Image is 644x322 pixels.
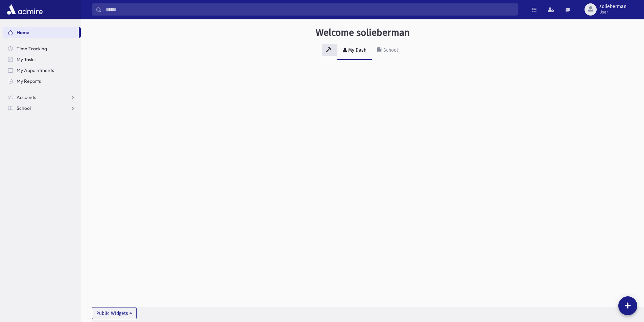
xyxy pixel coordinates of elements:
[316,27,410,39] h3: Welcome solieberman
[599,4,626,9] span: solieberman
[102,3,518,16] input: Search
[3,103,81,114] a: School
[3,43,81,54] a: Time Tracking
[3,27,79,38] a: Home
[3,65,81,76] a: My Appointments
[17,105,31,111] span: School
[372,41,403,60] a: School
[17,56,35,63] span: My Tasks
[17,78,41,84] span: My Reports
[17,67,54,73] span: My Appointments
[17,46,47,52] span: Time Tracking
[347,47,366,53] div: My Dash
[599,9,626,15] span: User
[3,92,81,103] a: Accounts
[92,307,137,319] button: Public Widgets
[3,76,81,86] a: My Reports
[382,47,398,53] div: School
[5,3,44,16] img: AdmirePro
[3,54,81,65] a: My Tasks
[337,41,372,60] a: My Dash
[17,29,29,35] span: Home
[17,94,36,100] span: Accounts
